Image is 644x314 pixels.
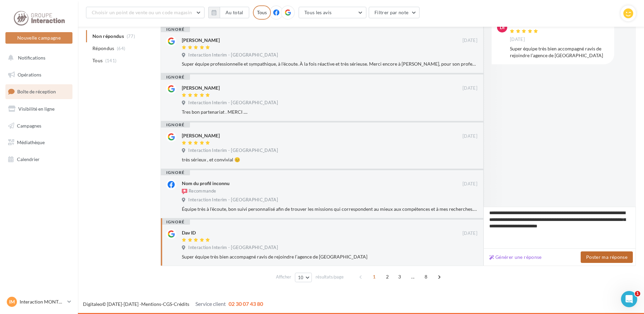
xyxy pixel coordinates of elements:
[182,180,230,187] div: Nom du profil inconnu
[92,45,114,52] span: Répondus
[4,68,74,82] a: Opérations
[92,57,103,64] span: Tous
[188,245,278,251] span: Interaction Interim - [GEOGRAPHIC_DATA]
[83,301,263,307] span: © [DATE]-[DATE] - - -
[17,139,45,145] span: Médiathèque
[421,271,431,282] span: 8
[117,46,125,51] span: (64)
[4,119,74,133] a: Campagnes
[161,122,190,128] div: ignoré
[188,197,278,203] span: Interaction Interim - [GEOGRAPHIC_DATA]
[407,271,418,282] span: ...
[253,5,271,20] div: Tous
[182,109,477,115] div: Tres bon partenariat . MERCI ....
[369,271,380,282] span: 1
[188,148,278,154] span: Interaction Interim - [GEOGRAPHIC_DATA]
[510,45,609,59] div: Super équipe très bien accompagné ravis de rejoindre l’agence de [GEOGRAPHIC_DATA]
[182,206,477,212] div: Équipe très à l'écoute, bon suivi personnalisé afin de trouver les missions qui correspondent au ...
[4,135,74,150] a: Médiathèque
[369,7,420,18] button: Filtrer par note
[4,102,74,116] a: Visibilité en ligne
[141,301,161,307] a: Mentions
[4,152,74,166] a: Calendrier
[195,300,226,307] span: Service client
[295,273,312,282] button: 10
[174,301,189,307] a: Crédits
[510,22,540,27] div: Dav ID
[20,298,65,305] p: Interaction MONTPELLIER
[92,9,192,15] span: Choisir un point de vente ou un code magasin
[86,7,205,18] button: Choisir un point de vente ou un code magasin
[4,84,74,99] a: Boîte de réception
[9,298,15,305] span: IM
[188,100,278,106] span: Interaction Interim - [GEOGRAPHIC_DATA]
[635,291,640,296] span: 1
[161,27,190,32] div: ignoré
[304,9,332,15] span: Tous les avis
[18,106,55,112] span: Visibilité en ligne
[220,7,249,18] button: Au total
[182,253,477,260] div: Super équipe très bien accompagné ravis de rejoindre l’agence de [GEOGRAPHIC_DATA]
[182,189,187,194] img: recommended.png
[161,74,190,80] div: ignoré
[17,156,40,162] span: Calendrier
[229,300,263,307] span: 02 30 07 43 80
[182,61,477,67] div: Super équipe professionnelle et sympathique, à l'écoute. À la fois réactive et très sérieuse. Mer...
[18,72,41,77] span: Opérations
[18,55,45,61] span: Notifications
[208,7,249,18] button: Au total
[500,24,505,31] span: DI
[182,229,196,236] div: Dav ID
[182,85,220,91] div: [PERSON_NAME]
[182,188,216,195] div: Recommande
[182,156,477,163] div: très sérieux , et convivial 😊
[463,133,477,139] span: [DATE]
[163,301,172,307] a: CGS
[182,37,220,44] div: [PERSON_NAME]
[316,274,344,280] span: résultats/page
[463,181,477,187] span: [DATE]
[463,230,477,237] span: [DATE]
[276,274,291,280] span: Afficher
[299,7,366,18] button: Tous les avis
[394,271,405,282] span: 3
[581,251,633,263] button: Poster ma réponse
[182,132,220,139] div: [PERSON_NAME]
[382,271,393,282] span: 2
[5,295,72,308] a: IM Interaction MONTPELLIER
[487,253,544,261] button: Générer une réponse
[161,170,190,175] div: ignoré
[298,275,304,280] span: 10
[621,291,637,307] iframe: Intercom live chat
[105,58,117,63] span: (141)
[83,301,102,307] a: Digitaleo
[463,38,477,44] span: [DATE]
[17,89,56,94] span: Boîte de réception
[4,51,71,65] button: Notifications
[17,122,41,128] span: Campagnes
[188,52,278,58] span: Interaction Interim - [GEOGRAPHIC_DATA]
[161,219,190,225] div: ignoré
[5,32,72,44] button: Nouvelle campagne
[510,37,525,43] span: [DATE]
[463,85,477,91] span: [DATE]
